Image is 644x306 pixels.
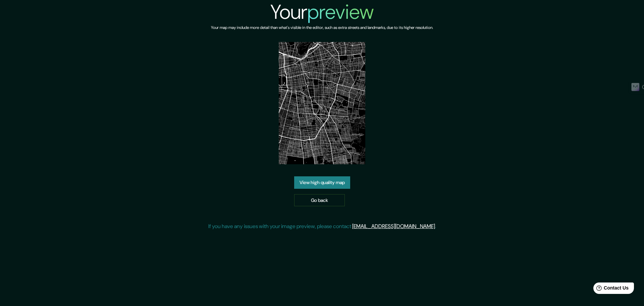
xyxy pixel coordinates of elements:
img: created-map-preview [279,42,365,164]
iframe: Help widget launcher [584,280,637,299]
a: View high quality map [294,176,350,189]
p: If you have any issues with your image preview, please contact . [208,222,436,230]
a: Go back [294,194,345,207]
h6: Your map may include more detail than what's visible in the editor, such as extra streets and lan... [211,24,433,31]
a: [EMAIL_ADDRESS][DOMAIN_NAME] [352,223,435,230]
